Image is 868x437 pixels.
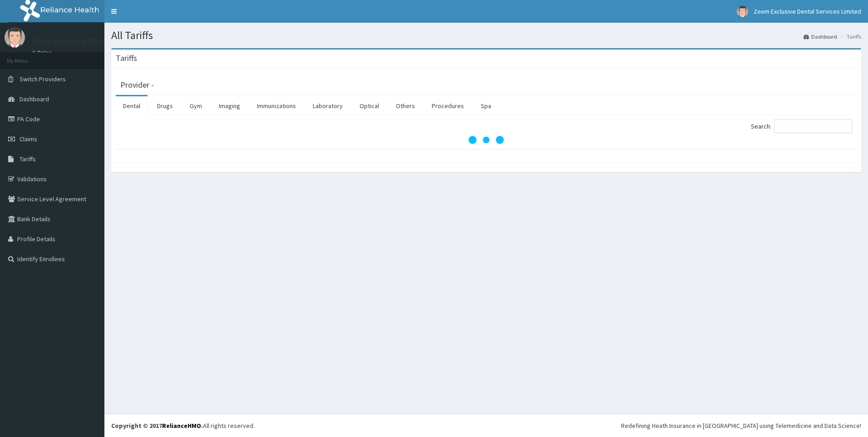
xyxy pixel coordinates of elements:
[182,96,209,115] a: Gym
[111,422,203,430] strong: Copyright © 2017 .
[250,96,303,115] a: Immunizations
[306,96,350,115] a: Laboratory
[120,81,154,89] h3: Provider -
[737,6,748,17] img: User Image
[212,96,247,115] a: Imaging
[116,54,137,62] h3: Tariffs
[754,7,861,15] span: Zoom Exclusive Dental Services Limited
[389,96,422,115] a: Others
[352,96,386,115] a: Optical
[621,421,861,430] div: Redefining Heath Insurance in [GEOGRAPHIC_DATA] using Telemedicine and Data Science!
[20,135,37,143] span: Claims
[804,33,837,40] a: Dashboard
[424,96,471,115] a: Procedures
[162,422,201,430] a: RelianceHMO
[468,122,504,158] svg: audio-loading
[32,37,172,45] p: Zoom Exclusive Dental Services Limited
[150,96,180,115] a: Drugs
[111,30,861,41] h1: All Tariffs
[104,414,868,437] footer: All rights reserved.
[751,119,852,133] label: Search:
[5,27,25,48] img: User Image
[473,96,498,115] a: Spa
[116,96,148,115] a: Dental
[20,155,36,163] span: Tariffs
[20,95,49,103] span: Dashboard
[20,75,66,83] span: Switch Providers
[838,33,861,40] li: Tariffs
[32,50,54,56] a: Online
[774,119,852,133] input: Search:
